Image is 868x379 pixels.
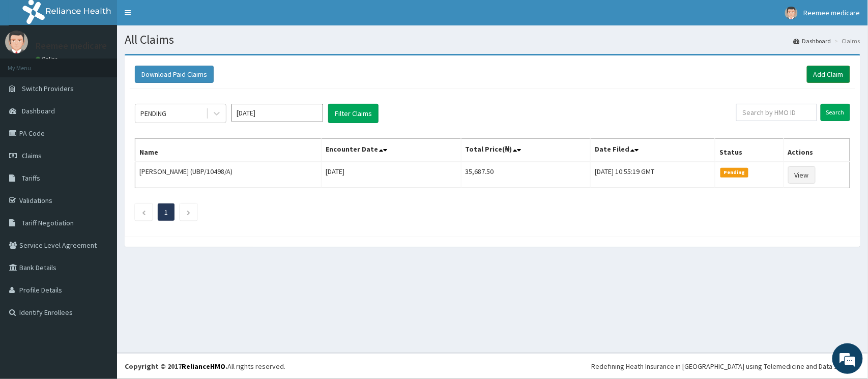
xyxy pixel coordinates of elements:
[322,139,461,162] th: Encounter Date
[167,5,191,30] div: Minimize live chat window
[591,361,860,371] div: Redefining Heath Insurance in [GEOGRAPHIC_DATA] using Telemedicine and Data Science!
[141,208,146,217] a: Previous page
[164,208,168,217] a: Page 1 is your current page
[22,151,42,160] span: Claims
[322,162,461,188] td: [DATE]
[182,362,225,371] a: RelianceHMO
[59,121,140,223] span: We're online!
[22,173,40,183] span: Tariffs
[807,66,850,83] a: Add Claim
[591,162,715,188] td: [DATE] 10:55:19 GMT
[22,106,55,115] span: Dashboard
[36,55,60,63] a: Online
[5,31,28,53] img: User Image
[785,7,798,19] img: User Image
[117,353,868,379] footer: All rights reserved.
[788,166,816,184] a: View
[125,362,227,371] strong: Copyright © 2017 .
[832,37,860,45] li: Claims
[461,162,590,188] td: 35,687.50
[804,8,860,17] span: Reemee medicare
[22,84,74,93] span: Switch Providers
[461,139,590,162] th: Total Price(₦)
[135,66,214,83] button: Download Paid Claims
[19,51,41,76] img: d_794563401_company_1708531726252_794563401
[794,37,831,45] a: Dashboard
[328,104,379,123] button: Filter Claims
[821,104,850,121] input: Search
[36,41,107,50] p: Reemee medicare
[736,104,817,121] input: Search by HMO ID
[140,108,166,119] div: PENDING
[5,263,194,298] textarea: Type your message and hit 'Enter'
[186,208,191,217] a: Next page
[232,104,323,122] input: Select Month and Year
[591,139,715,162] th: Date Filed
[125,33,860,46] h1: All Claims
[53,57,171,70] div: Chat with us now
[720,168,748,177] span: Pending
[135,139,322,162] th: Name
[715,139,784,162] th: Status
[22,218,74,227] span: Tariff Negotiation
[784,139,850,162] th: Actions
[135,162,322,188] td: [PERSON_NAME] (UBP/10498/A)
